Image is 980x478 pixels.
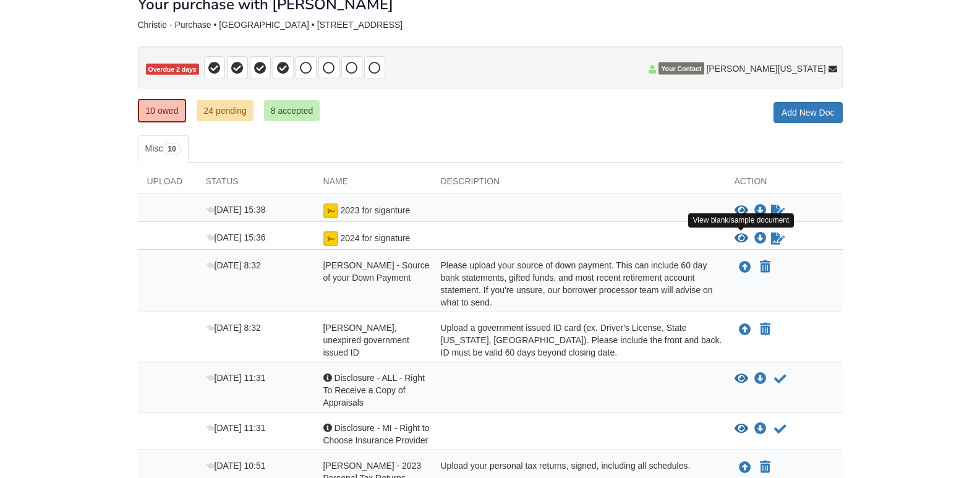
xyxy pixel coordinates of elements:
[197,100,253,121] a: 24 pending
[754,424,767,434] a: Download Disclosure - MI - Right to Choose Insurance Provider
[314,175,432,194] div: Name
[197,175,314,194] div: Status
[146,64,199,75] span: Overdue 2 days
[323,373,425,408] span: Disclosure - ALL - Right To Receive a Copy of Appraisals
[738,259,752,275] button: Upload Alissa Christie - Source of your Down Payment
[773,422,788,437] button: Acknowledge receipt of document
[264,100,320,121] a: 8 accepted
[138,135,189,163] a: Misc
[206,205,266,215] span: [DATE] 15:38
[432,259,725,309] div: Please upload your source of down payment. This can include 60 day bank statements, gifted funds,...
[735,233,748,245] button: View 2024 for signature
[323,423,430,445] span: Disclosure - MI - Right to Choose Insurance Provider
[163,143,181,155] span: 10
[735,205,748,217] button: View 2023 for siganture
[725,175,843,194] div: Action
[323,323,409,357] span: [PERSON_NAME], unexpired government issued ID
[738,322,752,338] button: Upload Alissa Christie - Valid, unexpired government issued ID
[759,460,772,475] button: Declare Linda Vanassche - 2023 Personal Tax Returns - signed with all schedules and all pages. no...
[206,423,266,433] span: [DATE] 11:31
[206,373,266,383] span: [DATE] 11:31
[754,374,767,384] a: Download Disclosure - ALL - Right To Receive a Copy of Appraisals
[759,322,772,337] button: Declare Alissa Christie - Valid, unexpired government issued ID not applicable
[735,423,748,435] button: View Disclosure - MI - Right to Choose Insurance Provider
[138,20,843,30] div: Christie - Purchase • [GEOGRAPHIC_DATA] • [STREET_ADDRESS]
[340,233,410,243] span: 2024 for signature
[770,203,786,218] a: Sign Form
[432,322,725,359] div: Upload a government issued ID card (ex. Driver's License, State [US_STATE], [GEOGRAPHIC_DATA]). P...
[432,175,725,194] div: Description
[138,175,197,194] div: Upload
[688,213,795,228] div: View blank/sample document
[323,203,338,218] img: Ready for you to esign
[754,206,767,216] a: Download 2023 for siganture
[323,260,430,283] span: [PERSON_NAME] - Source of your Down Payment
[754,234,767,244] a: Download 2024 for signature
[138,99,187,122] a: 10 owed
[773,372,788,386] button: Acknowledge receipt of document
[773,102,843,123] a: Add New Doc
[323,231,338,246] img: Ready for you to esign
[706,62,825,75] span: [PERSON_NAME][US_STATE]
[759,260,772,275] button: Declare Alissa Christie - Source of your Down Payment not applicable
[206,461,266,471] span: [DATE] 10:51
[206,233,266,242] span: [DATE] 15:36
[340,205,410,215] span: 2023 for siganture
[735,373,748,385] button: View Disclosure - ALL - Right To Receive a Copy of Appraisals
[738,459,752,476] button: Upload Linda Vanassche - 2023 Personal Tax Returns - signed with all schedules and all pages.
[770,231,786,246] a: Sign Form
[658,62,704,75] span: Your Contact
[206,260,261,270] span: [DATE] 8:32
[206,323,261,333] span: [DATE] 8:32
